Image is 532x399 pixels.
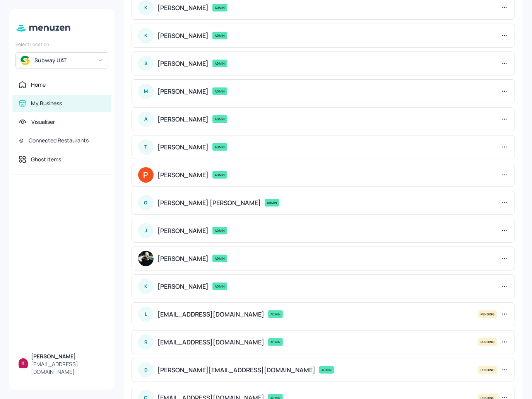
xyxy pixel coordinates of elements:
p: [PERSON_NAME] [PERSON_NAME] [157,199,261,207]
div: J [138,223,154,238]
div: [EMAIL_ADDRESS][DOMAIN_NAME] [31,360,105,376]
img: avatar [138,167,154,183]
p: [PERSON_NAME] [157,227,209,235]
img: ALm5wu0uMJs5_eqw6oihenv1OotFdBXgP3vgpp2z_jxl=s96-c [19,358,28,368]
div: L [138,307,154,322]
div: PENDING [478,366,497,374]
div: PENDING [478,310,497,318]
p: [PERSON_NAME][EMAIL_ADDRESS][DOMAIN_NAME] [157,366,315,374]
div: D [138,362,154,378]
div: My Business [31,99,62,107]
div: ADMIN [212,87,227,95]
p: [PERSON_NAME] [157,143,209,151]
div: PENDING [478,338,497,346]
div: ADMIN [212,255,227,262]
p: [PERSON_NAME] [157,87,209,95]
img: avatar [138,251,154,266]
div: [PERSON_NAME] [31,353,105,360]
div: Visualiser [31,118,55,126]
div: Home [31,81,46,89]
div: ADMIN [212,60,227,67]
p: [EMAIL_ADDRESS][DOMAIN_NAME] [157,338,264,346]
p: [PERSON_NAME] [157,115,209,123]
div: Select Location [15,41,108,48]
div: ADMIN [212,283,227,290]
div: S [138,56,154,71]
div: ADMIN [268,310,283,318]
div: Connected Restaurants [29,137,89,144]
p: [PERSON_NAME] [157,255,209,262]
div: Ghost Items [31,156,61,163]
div: T [138,139,154,155]
div: G [138,195,154,211]
div: ADMIN [319,366,334,374]
div: ADMIN [212,171,227,179]
p: [PERSON_NAME] [157,32,209,39]
div: A [138,111,154,127]
div: Subway UAT [34,57,93,64]
div: R [138,334,154,350]
div: K [138,279,154,294]
p: [EMAIL_ADDRESS][DOMAIN_NAME] [157,310,264,318]
img: avatar [21,56,30,65]
p: [PERSON_NAME] [157,60,209,67]
div: ADMIN [212,4,227,12]
div: ADMIN [268,338,283,346]
p: [PERSON_NAME] [157,4,209,12]
div: ADMIN [212,32,227,39]
div: ADMIN [212,143,227,151]
div: ADMIN [212,227,227,235]
div: K [138,28,154,43]
p: [PERSON_NAME] [157,283,209,290]
p: [PERSON_NAME] [157,171,209,179]
div: ADMIN [265,199,279,207]
div: M [138,84,154,99]
div: ADMIN [212,115,227,123]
